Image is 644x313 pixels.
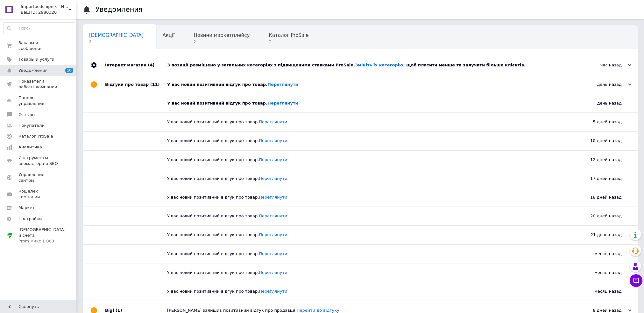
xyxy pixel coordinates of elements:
div: 21 день назад [558,226,638,244]
span: [DEMOGRAPHIC_DATA] [89,32,144,38]
div: У вас новий позитивний відгук про товар. [167,157,558,163]
a: Переглянути [267,101,298,105]
span: Инструменты вебмастера и SEO [18,155,59,167]
div: У вас новий позитивний відгук про товар. [167,119,558,125]
a: Переглянути [259,251,287,256]
span: 2 [194,39,250,44]
span: Показатели работы компании [18,78,59,90]
div: У вас новий позитивний відгук про товар. [167,100,558,106]
div: Інтернет магазин [105,56,167,75]
span: Аналитика [18,144,42,150]
a: Переглянути [259,138,287,143]
div: месяц назад [558,245,638,263]
span: Настройки [18,216,42,222]
span: Каталог ProSale [269,32,308,38]
a: Переглянути [259,232,287,237]
span: Покупатели [18,123,45,128]
div: У вас новий позитивний відгук про товар. [167,82,568,87]
span: Отзывы [18,112,35,118]
a: Переглянути [267,82,298,87]
span: [DEMOGRAPHIC_DATA] и счета [18,227,66,244]
a: Переглянути [259,195,287,200]
a: Перейти до відгуку [297,308,339,313]
div: месяц назад [558,282,638,301]
span: Управление сайтом [18,172,59,183]
a: Змініть їх категорію [355,63,403,67]
div: У вас новий позитивний відгук про товар. [167,213,558,219]
div: У вас новий позитивний відгук про товар. [167,176,558,181]
span: 10 [65,68,73,73]
div: 3 позиції розміщено у загальних категоріях з підвищеними ставками ProSale. , щоб платити менше та... [167,62,568,68]
span: 7 [269,39,308,44]
div: 18 дней назад [558,188,638,207]
a: Переглянути [259,289,287,294]
span: Кошелек компании [18,188,59,200]
span: Товары и услуги [18,57,54,62]
div: У вас новий позитивний відгук про товар. [167,270,558,276]
a: Переглянути [259,270,287,275]
div: У вас новий позитивний відгук про товар. [167,138,558,144]
div: 20 дней назад [558,207,638,225]
div: Відгуки про товар [105,75,167,94]
span: (11) [150,82,160,87]
span: Новини маркетплейсу [194,32,250,38]
div: 10 дней назад [558,132,638,150]
div: час назад [568,62,631,68]
a: Переглянути [259,119,287,124]
div: У вас новий позитивний відгук про товар. [167,251,558,257]
div: месяц назад [558,263,638,282]
a: Переглянути [259,157,287,162]
h1: Уведомления [96,6,143,13]
span: Каталог ProSale [18,133,53,139]
span: Importpodshipnik - Импортные подшипники для любой техники. [21,4,68,10]
span: Панель управления [18,95,59,106]
span: (1) [116,308,122,313]
div: У вас новий позитивний відгук про товар. [167,194,558,200]
span: Заказы и сообщения [18,40,59,51]
div: Prom микс 1 000 [18,238,66,244]
div: 17 дней назад [558,169,638,188]
a: Переглянути [259,214,287,218]
span: Маркет [18,205,35,211]
span: Уведомления [18,68,47,73]
span: Акції [163,32,175,38]
span: 2 [89,39,144,44]
input: Поиск [4,23,75,34]
div: 5 дней назад [558,113,638,131]
a: Переглянути [259,176,287,181]
div: У вас новий позитивний відгук про товар. [167,289,558,294]
div: 12 дней назад [558,151,638,169]
div: день назад [568,82,631,87]
button: Чат с покупателем [630,274,642,287]
span: (4) [148,63,154,67]
div: день назад [558,94,638,112]
div: У вас новий позитивний відгук про товар. [167,232,558,238]
div: Ваш ID: 2980320 [21,10,76,15]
